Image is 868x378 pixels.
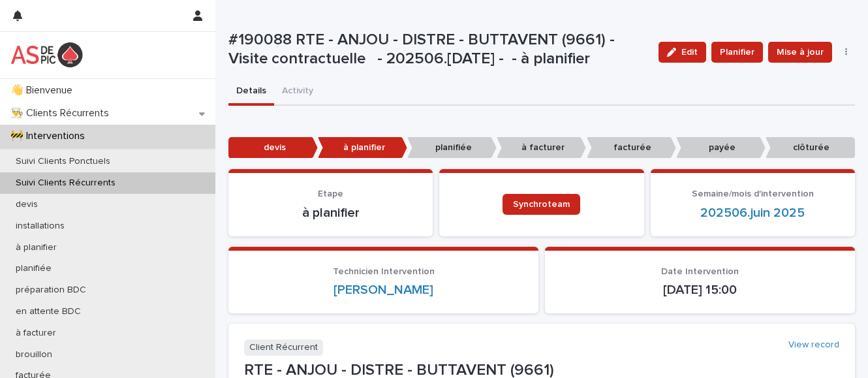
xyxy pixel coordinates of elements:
[768,42,832,63] button: Mise à jour
[503,194,580,215] a: Synchroteam
[333,282,433,298] a: [PERSON_NAME]
[661,267,739,276] span: Date Intervention
[274,78,321,106] button: Activity
[513,200,570,209] span: Synchroteam
[5,130,95,142] p: 🚧 Interventions
[777,46,824,59] span: Mise à jour
[720,46,754,59] span: Planifier
[5,242,67,253] p: à planifier
[659,42,706,63] button: Edit
[228,31,648,69] p: #190088 RTE - ANJOU - DISTRE - BUTTAVENT (9661) - Visite contractuelle - 202506.[DATE] - - à plan...
[5,263,62,274] p: planifiée
[711,42,763,63] button: Planifier
[561,282,839,298] p: [DATE] 15:00
[5,178,126,189] p: Suivi Clients Récurrents
[497,137,586,159] p: à facturer
[5,306,91,317] p: en attente BDC
[5,156,121,167] p: Suivi Clients Ponctuels
[5,84,83,97] p: 👋 Bienvenue
[5,349,63,360] p: brouillon
[788,339,839,351] a: View record
[676,137,766,159] p: payée
[228,137,318,159] p: devis
[5,107,119,119] p: 👨‍🍳 Clients Récurrents
[5,285,97,296] p: préparation BDC
[244,339,323,356] p: Client Récurrent
[407,137,497,159] p: planifiée
[700,205,805,221] a: 202506.juin 2025
[318,189,343,198] span: Etape
[228,78,274,106] button: Details
[766,137,855,159] p: clôturée
[333,267,435,276] span: Technicien Intervention
[244,205,417,221] p: à planifier
[681,48,698,57] span: Edit
[10,42,83,68] img: yKcqic14S0S6KrLdrqO6
[5,328,67,339] p: à facturer
[5,199,48,210] p: devis
[587,137,676,159] p: facturée
[5,221,75,232] p: installations
[318,137,407,159] p: à planifier
[692,189,814,198] span: Semaine/mois d'intervention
